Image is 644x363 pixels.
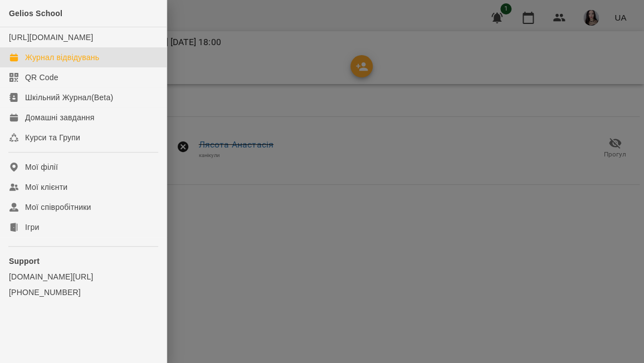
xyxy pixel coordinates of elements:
a: [URL][DOMAIN_NAME] [9,33,93,42]
div: Ігри [25,222,39,233]
div: QR Code [25,72,58,83]
div: Домашні завдання [25,112,94,123]
p: Support [9,256,158,267]
span: Gelios School [9,9,62,18]
div: Мої співробітники [25,202,91,213]
a: [PHONE_NUMBER] [9,287,158,298]
a: [DOMAIN_NAME][URL] [9,271,158,282]
div: Курси та Групи [25,132,80,143]
div: Мої клієнти [25,181,67,193]
div: Журнал відвідувань [25,52,99,63]
div: Мої філії [25,161,58,173]
div: Шкільний Журнал(Beta) [25,92,113,103]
